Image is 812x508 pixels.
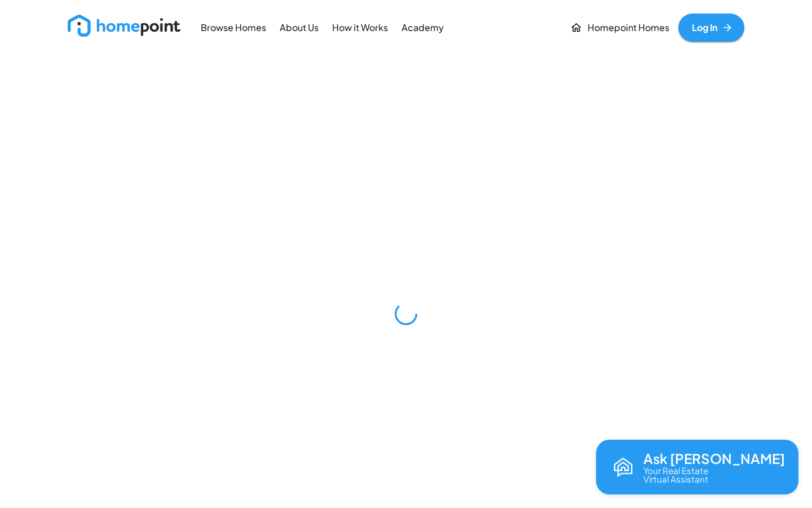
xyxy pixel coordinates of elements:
button: Open chat with Reva [596,440,798,494]
p: Your Real Estate Virtual Assistant [643,466,708,483]
p: Ask [PERSON_NAME] [643,451,785,466]
a: How it Works [328,15,392,40]
p: Browse Homes [201,21,266,34]
a: Browse Homes [196,15,271,40]
img: Reva [610,454,637,481]
a: Homepoint Homes [566,14,674,42]
p: How it Works [332,21,388,34]
a: Log In [678,14,744,42]
img: new_logo_light.png [68,15,180,37]
a: About Us [275,15,323,40]
p: About Us [280,21,319,34]
p: Homepoint Homes [588,21,669,34]
p: Academy [401,21,444,34]
a: Academy [397,15,448,40]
